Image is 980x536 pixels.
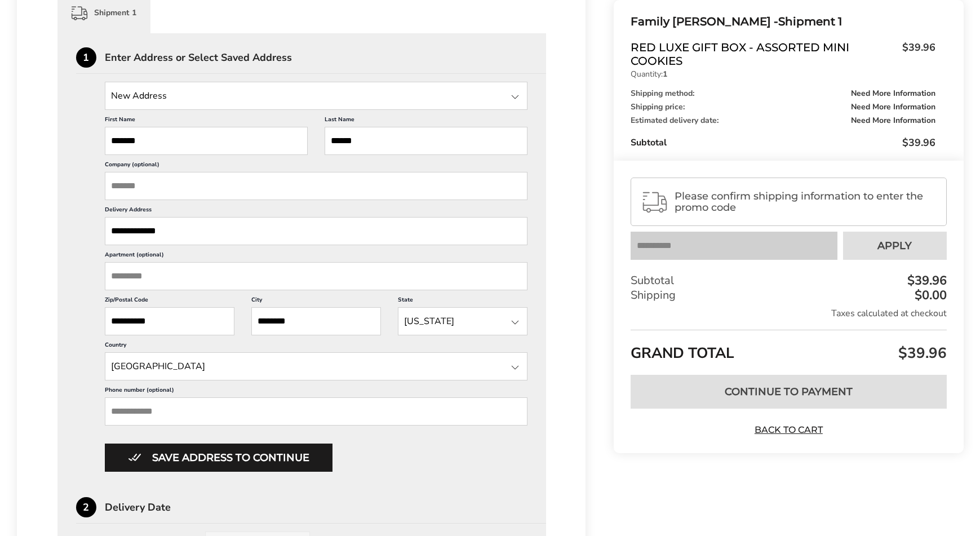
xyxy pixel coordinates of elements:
div: Delivery Date [105,502,547,512]
div: 1 [76,47,96,68]
input: State [398,307,527,335]
span: $39.96 [897,41,935,65]
div: 2 [76,497,96,517]
input: Delivery Address [105,217,528,245]
span: Need More Information [851,90,935,98]
label: Country [105,341,528,352]
button: Button save address [105,444,332,472]
label: First Name [105,116,308,127]
input: City [251,307,381,335]
input: Company [105,172,528,200]
div: Shipping [631,288,946,303]
div: GRAND TOTAL [631,330,946,366]
div: Subtotal [631,273,946,288]
button: Continue to Payment [631,375,946,409]
input: Last Name [325,127,527,155]
p: Quantity: [631,70,935,78]
span: Apply [877,241,912,251]
div: Shipping method: [631,90,935,98]
div: Estimated delivery date: [631,117,935,125]
input: First Name [105,127,308,155]
span: Need More Information [851,117,935,125]
span: Need More Information [851,103,935,111]
div: $0.00 [912,289,947,302]
label: Last Name [325,116,527,127]
span: Please confirm shipping information to enter the promo code [675,191,936,213]
label: Zip/Postal Code [105,296,234,307]
label: City [251,296,381,307]
div: Shipping price: [631,103,935,111]
label: Apartment (optional) [105,251,528,262]
span: $39.96 [902,136,935,149]
div: Taxes calculated at checkout [631,307,946,320]
input: State [105,352,528,380]
strong: 1 [663,69,667,79]
div: Shipment 1 [631,12,935,31]
label: Company (optional) [105,161,528,172]
div: $39.96 [904,274,947,287]
input: Apartment [105,262,528,290]
input: ZIP [105,307,234,335]
a: Back to Cart [749,424,828,436]
span: Family [PERSON_NAME] - [631,15,778,28]
div: Enter Address or Select Saved Address [105,52,547,63]
span: $39.96 [895,343,947,363]
button: Apply [843,232,947,260]
a: Red Luxe Gift Box - Assorted Mini Cookies$39.96 [631,41,935,68]
input: State [105,82,528,110]
div: Subtotal [631,136,935,149]
label: State [398,296,527,307]
span: Red Luxe Gift Box - Assorted Mini Cookies [631,41,896,68]
label: Phone number (optional) [105,386,528,397]
label: Delivery Address [105,206,528,217]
